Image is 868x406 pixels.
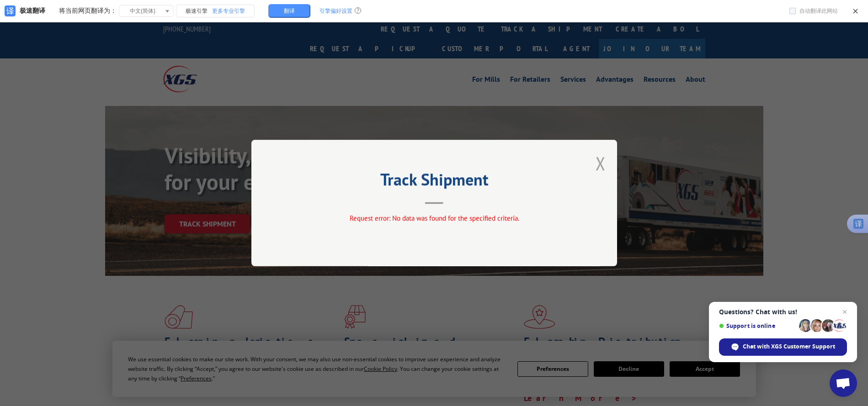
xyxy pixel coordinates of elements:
span: Questions? Chat with us! [719,308,847,316]
span: Request error: No data was found for the specified criteria. [349,214,519,222]
span: Support is online [719,322,796,329]
button: Close modal [596,151,606,175]
span: Close chat [839,306,850,317]
div: Open chat [830,369,857,397]
h2: Track Shipment [297,173,571,190]
div: Chat with XGS Customer Support [719,338,847,356]
span: Chat with XGS Customer Support [743,343,835,351]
